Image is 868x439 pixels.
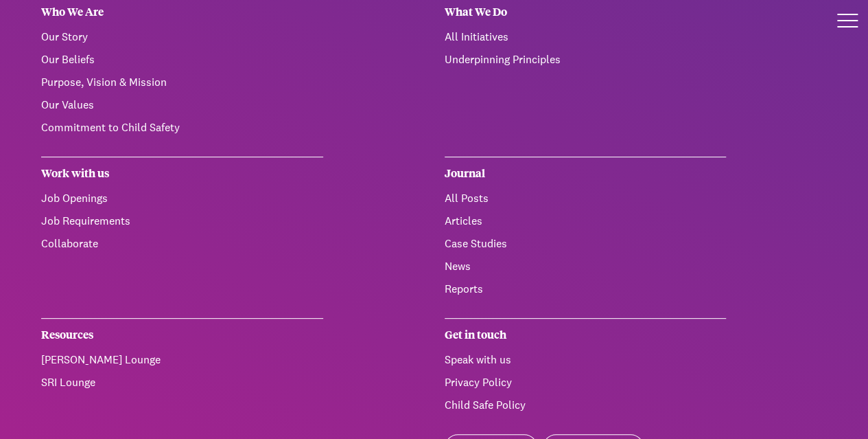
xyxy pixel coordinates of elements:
[445,191,489,205] a: All Posts
[41,75,167,89] a: Purpose, Vision & Mission
[445,398,526,412] a: Child Safe Policy
[41,318,323,352] div: Resources
[41,352,161,367] a: [PERSON_NAME] Lounge
[41,236,98,251] a: Collaborate
[41,120,180,135] a: Commitment to Child Safety
[445,52,561,67] a: Underpinning Principles
[445,259,471,273] a: News
[41,98,94,112] a: Our Values
[41,214,130,228] a: Job Requirements
[445,30,508,44] a: All Initiatives
[445,214,482,228] a: Articles
[445,282,483,296] a: Reports
[445,157,727,190] div: Journal
[445,236,507,251] a: Case Studies
[445,375,512,390] a: Privacy Policy
[445,318,727,352] div: Get in touch
[41,191,108,205] a: Job Openings
[41,157,323,190] div: Work with us
[41,375,95,390] a: SRI Lounge
[41,52,95,67] a: Our Beliefs
[445,352,511,367] a: Speak with us
[41,30,88,44] a: Our Story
